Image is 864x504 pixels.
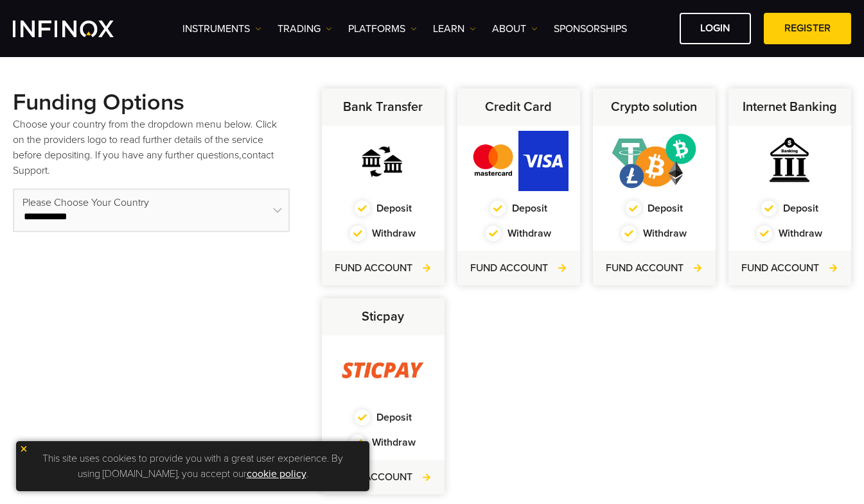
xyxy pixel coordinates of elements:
a: FUND ACCOUNT [335,260,432,276]
a: PLATFORMS [348,21,417,37]
img: bank_transfer.webp [333,131,433,191]
strong: Bank Transfer [343,99,423,115]
a: LOGIN [680,13,751,44]
div: Deposit [457,201,580,216]
img: sticpay.webp [333,340,433,401]
a: FUND ACCOUNT [470,260,567,276]
a: Instruments [182,21,261,37]
img: yellow close icon [19,444,28,453]
strong: Funding Options [13,88,184,116]
a: ABOUT [492,21,538,37]
a: FUND ACCOUNT [335,469,432,485]
img: internet_banking.webp [739,131,840,191]
strong: Credit Card [485,99,552,115]
p: This site uses cookies to provide you with a great user experience. By using [DOMAIN_NAME], you a... [22,448,363,485]
a: TRADING [278,21,332,37]
a: INFINOX Logo [13,21,144,37]
div: Withdraw [322,435,445,450]
div: Deposit [593,201,716,216]
p: Choose your country from the dropdown menu below. Click on the providers logo to read further det... [13,117,290,178]
img: credit_card.webp [468,131,569,191]
div: Withdraw [593,226,716,241]
a: SPONSORSHIPS [554,21,627,37]
a: REGISTER [764,13,851,44]
div: Deposit [728,201,851,216]
a: Learn [433,21,476,37]
a: cookie policy [247,467,306,480]
img: crypto_solution.webp [604,131,704,191]
strong: Internet Banking [743,99,837,115]
a: FUND ACCOUNT [606,260,703,276]
div: Withdraw [322,226,445,241]
div: Withdraw [728,226,851,241]
strong: Sticpay [362,309,404,324]
div: Deposit [322,201,445,216]
a: FUND ACCOUNT [741,260,838,276]
div: Deposit [322,410,445,425]
strong: Crypto solution [611,99,697,115]
div: Withdraw [457,226,580,241]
